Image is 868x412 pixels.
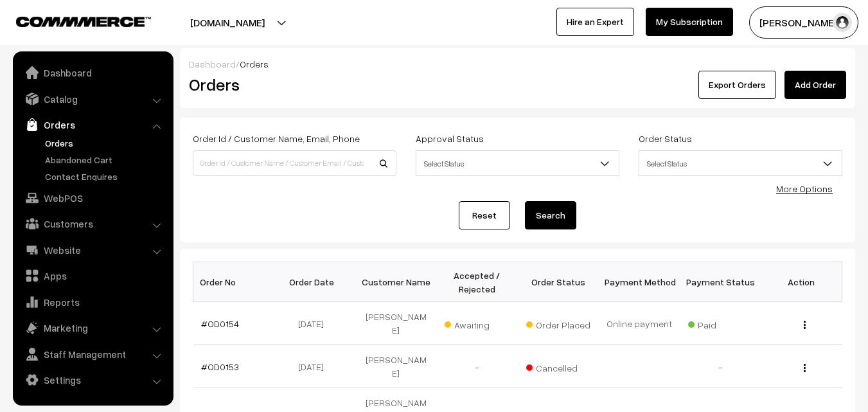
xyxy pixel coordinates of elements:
img: user [833,13,852,32]
a: Add Order [784,71,846,99]
span: Select Status [416,150,619,176]
td: [PERSON_NAME] [355,345,436,388]
span: Select Status [639,150,842,176]
td: [PERSON_NAME] [355,302,436,345]
a: #OD0153 [201,361,239,372]
label: Order Id / Customer Name, Email, Phone [193,132,360,145]
td: - [436,345,517,388]
th: Payment Method [599,262,680,302]
a: Website [16,238,169,262]
td: - [680,345,761,388]
img: COMMMERCE [16,17,151,26]
span: Order Placed [526,315,590,332]
label: Approval Status [416,132,484,145]
td: [DATE] [274,302,355,345]
a: Orders [42,136,169,150]
label: Order Status [639,132,692,145]
td: Online payment [599,302,680,345]
a: Dashboard [16,61,169,84]
a: Staff Management [16,343,169,366]
input: Order Id / Customer Name / Customer Email / Customer Phone [193,150,396,176]
span: Paid [688,315,752,332]
button: Search [525,201,576,229]
a: Hire an Expert [556,8,634,36]
th: Action [761,262,842,302]
th: Payment Status [680,262,761,302]
a: Reset [459,201,510,229]
span: Orders [240,58,269,69]
a: Reports [16,291,169,314]
img: Menu [804,364,806,372]
th: Customer Name [355,262,436,302]
span: Awaiting [445,315,509,332]
a: Contact Enquires [42,170,169,183]
button: Export Orders [698,71,776,99]
a: My Subscription [646,8,733,36]
span: Select Status [639,152,842,175]
h2: Orders [189,75,395,94]
a: Catalog [16,87,169,111]
th: Order Status [518,262,599,302]
th: Order No [193,262,274,302]
button: [PERSON_NAME] [749,6,858,39]
a: Orders [16,113,169,136]
th: Order Date [274,262,355,302]
span: Cancelled [526,358,590,375]
a: Apps [16,264,169,287]
span: Select Status [416,152,619,175]
div: / [189,57,846,71]
td: [DATE] [274,345,355,388]
img: Menu [804,321,806,329]
a: WebPOS [16,186,169,210]
a: Dashboard [189,58,236,69]
a: Marketing [16,316,169,339]
a: More Options [776,183,833,194]
th: Accepted / Rejected [436,262,517,302]
a: COMMMERCE [16,13,128,28]
a: #OD0154 [201,318,239,329]
a: Settings [16,368,169,391]
a: Customers [16,212,169,235]
button: [DOMAIN_NAME] [145,6,310,39]
a: Abandoned Cart [42,153,169,166]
